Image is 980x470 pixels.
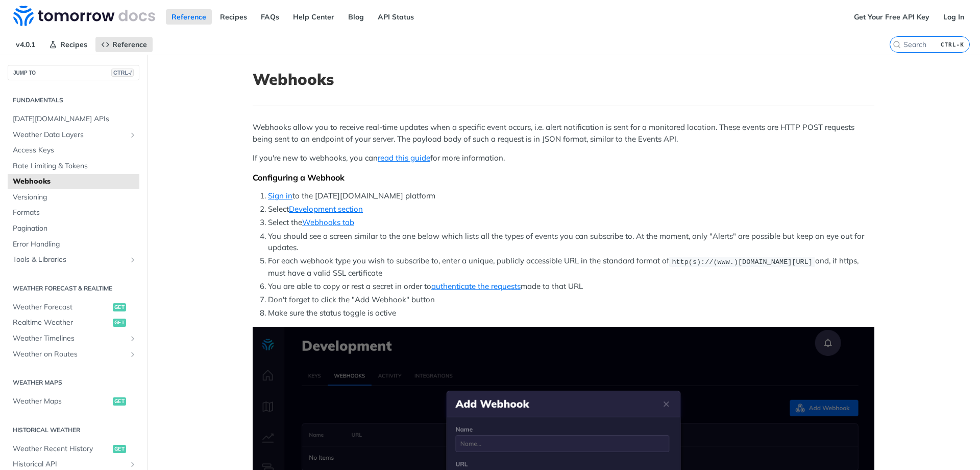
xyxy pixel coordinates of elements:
a: Webhooks [8,174,139,189]
span: Versioning [13,192,137,203]
h1: Webhooks [253,70,874,88]
h2: Weather Forecast & realtime [8,284,139,293]
span: v4.0.1 [10,37,41,52]
a: Help Center [287,9,340,25]
span: get [113,319,126,327]
span: Pagination [13,223,137,234]
a: FAQs [255,9,285,25]
span: Reference [112,40,147,49]
img: Tomorrow.io Weather API Docs [13,6,155,26]
span: Error Handling [13,239,137,250]
a: authenticate the requests [431,281,521,291]
a: Log In [938,9,970,25]
li: Select [268,204,874,215]
span: Formats [13,208,137,218]
span: Tools & Libraries [13,255,126,265]
button: Show subpages for Weather Timelines [129,334,137,343]
li: You are able to copy or rest a secret in order to made to that URL [268,281,874,293]
h2: Weather Maps [8,378,139,387]
span: Weather Maps [13,396,110,407]
li: You should see a screen similar to the one below which lists all the types of events you can subs... [268,231,874,254]
a: Versioning [8,190,139,205]
span: CTRL-/ [111,69,134,77]
svg: Search [893,40,901,49]
li: Select the [268,217,874,229]
span: get [113,397,126,406]
a: [DATE][DOMAIN_NAME] APIs [8,111,139,127]
a: Weather on RoutesShow subpages for Weather on Routes [8,347,139,362]
span: [DATE][DOMAIN_NAME] APIs [13,114,137,124]
a: Weather Recent Historyget [8,441,139,457]
a: Pagination [8,221,139,236]
a: Tools & LibrariesShow subpages for Tools & Libraries [8,252,139,267]
button: Show subpages for Weather Data Layers [129,131,137,139]
a: Error Handling [8,237,139,252]
span: Weather Forecast [13,302,110,312]
a: Formats [8,205,139,220]
span: Weather Recent History [13,444,110,454]
a: Get Your Free API Key [848,9,935,25]
span: get [113,445,126,453]
a: Reference [95,37,153,52]
a: Development section [289,204,363,214]
li: Don't forget to click the "Add Webhook" button [268,294,874,306]
li: For each webhook type you wish to subscribe to, enter a unique, publicly accessible URL in the st... [268,255,874,279]
li: to the [DATE][DOMAIN_NAME] platform [268,190,874,202]
a: Blog [342,9,370,25]
h2: Historical Weather [8,426,139,435]
a: Weather Mapsget [8,394,139,409]
a: Weather Forecastget [8,300,139,315]
a: Recipes [214,9,253,25]
a: Recipes [43,37,93,52]
span: Historical API [13,459,126,469]
span: http(s)://(www.)[DOMAIN_NAME][URL] [672,258,812,265]
button: Show subpages for Tools & Libraries [129,256,137,264]
span: Realtime Weather [13,318,110,328]
a: Reference [166,9,212,25]
a: API Status [372,9,420,25]
span: get [113,303,126,311]
span: Rate Limiting & Tokens [13,161,137,171]
span: Weather Timelines [13,333,126,344]
a: Realtime Weatherget [8,315,139,330]
button: JUMP TOCTRL-/ [8,65,139,80]
a: Weather TimelinesShow subpages for Weather Timelines [8,331,139,346]
a: Rate Limiting & Tokens [8,159,139,174]
button: Show subpages for Weather on Routes [129,350,137,359]
a: Sign in [268,191,292,200]
span: Webhooks [13,176,137,187]
p: Webhooks allow you to receive real-time updates when a specific event occurs, i.e. alert notifica... [253,122,874,145]
a: Weather Data LayersShow subpages for Weather Data Layers [8,127,139,143]
li: Make sure the status toggle is active [268,307,874,319]
span: Weather Data Layers [13,130,126,140]
p: If you're new to webhooks, you can for more information. [253,152,874,164]
a: Access Keys [8,143,139,158]
button: Show subpages for Historical API [129,460,137,468]
kbd: CTRL-K [938,39,967,50]
h2: Fundamentals [8,96,139,105]
div: Configuring a Webhook [253,172,874,183]
a: Webhooks tab [302,217,354,227]
span: Recipes [60,40,87,49]
span: Weather on Routes [13,349,126,360]
span: Access Keys [13,145,137,155]
a: read this guide [378,153,430,163]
